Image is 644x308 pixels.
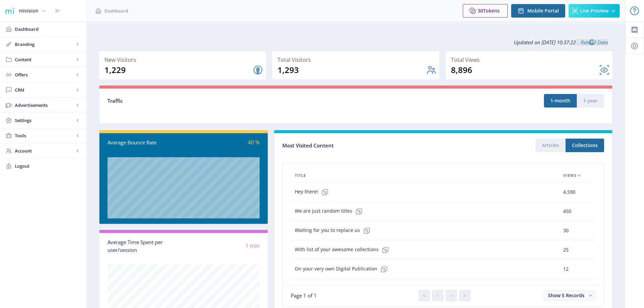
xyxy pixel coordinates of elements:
span: Offers [15,71,74,78]
span: 40 % [248,139,260,146]
div: Average Bounce Rate [108,139,184,146]
span: 30 [563,227,569,235]
span: 450 [563,207,571,215]
span: Account [15,147,74,154]
div: Total Views [451,55,610,65]
a: Reload Data [576,39,608,46]
img: 1f20cf2a-1a19-485c-ac21-848c7d04f45b.png [4,5,15,16]
div: mivision [19,3,38,18]
button: Show 5 Records [544,290,596,301]
span: Views [563,171,576,180]
div: Traffic [108,97,356,105]
span: 4,590 [563,188,575,196]
span: Hey there! [295,185,332,199]
div: Average Time Spent per user/session [108,238,184,254]
div: 1,229 [104,65,253,75]
span: On your very own Digital Publication [295,262,391,276]
div: 1 min [184,242,260,250]
span: Waiting for you to replace us [295,224,374,237]
button: Live Preview [569,4,620,18]
button: Collections [566,139,604,152]
span: 12 [563,265,569,273]
button: 30Tokens [463,4,508,18]
span: Tools [15,132,74,139]
span: CRM [15,87,74,93]
span: 25 [563,246,569,254]
div: 8,896 [451,65,599,75]
div: New Visitors [104,55,263,65]
span: Dashboard [104,7,128,14]
div: 1,293 [278,65,426,75]
div: Total Visitors [278,55,436,65]
span: Show 5 Records [548,292,585,299]
span: Advertisements [15,102,74,109]
span: Title [295,171,306,180]
button: 1-month [544,94,577,108]
button: 1-year [577,94,604,108]
span: Dashboard [15,26,81,32]
span: Logout [15,163,81,169]
span: Tokens [483,7,500,14]
div: Most Visited Content [282,140,443,151]
span: Settings [15,117,74,124]
span: Branding [15,41,74,48]
span: With list of your awesome collections [295,243,392,257]
span: Page 1 of 1 [291,292,317,299]
div: Updated on [DATE] 10:37:22 [99,34,613,51]
button: Mobile Portal [511,4,565,18]
span: Live Preview [580,8,609,14]
span: We are just random titles [295,205,366,218]
button: Articles [535,139,566,152]
span: Mobile Portal [527,8,559,14]
span: Content [15,56,74,63]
